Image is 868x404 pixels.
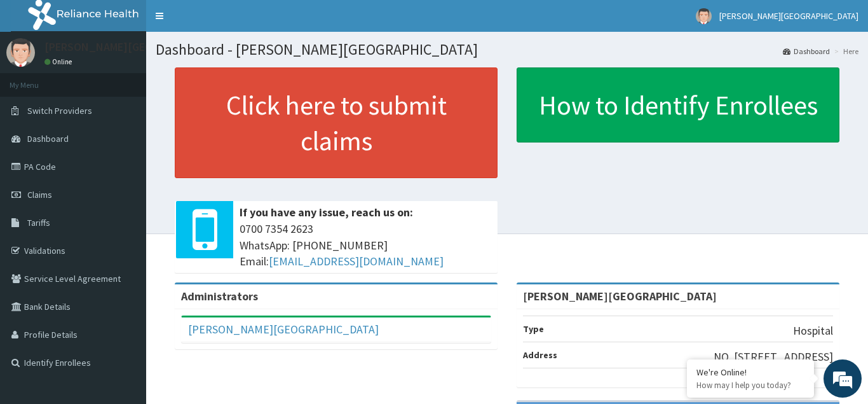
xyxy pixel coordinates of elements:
a: [PERSON_NAME][GEOGRAPHIC_DATA] [188,322,379,337]
p: NO. [STREET_ADDRESS] [714,349,833,365]
a: [EMAIL_ADDRESS][DOMAIN_NAME] [269,254,444,268]
b: Administrators [181,289,258,303]
a: Dashboard [783,46,830,57]
a: Click here to submit claims [175,67,498,178]
span: Tariffs [27,217,50,228]
span: Dashboard [27,133,69,144]
span: Switch Providers [27,105,92,116]
b: Address [523,349,557,361]
span: 0700 7354 2623 WhatsApp: [PHONE_NUMBER] Email: [240,221,491,270]
h1: Dashboard - [PERSON_NAME][GEOGRAPHIC_DATA] [156,41,858,58]
span: [PERSON_NAME][GEOGRAPHIC_DATA] [719,10,858,22]
p: How may I help you today? [696,380,804,391]
div: We're Online! [696,366,804,378]
b: If you have any issue, reach us on: [240,205,413,219]
strong: [PERSON_NAME][GEOGRAPHIC_DATA] [523,289,717,303]
li: Here [831,46,858,57]
span: Claims [27,189,52,200]
b: Type [523,323,544,335]
p: Hospital [793,323,833,339]
img: User Image [696,8,712,24]
p: [PERSON_NAME][GEOGRAPHIC_DATA] [44,41,233,53]
img: User Image [6,38,35,67]
a: How to Identify Enrollees [517,67,839,143]
a: Online [44,57,75,66]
